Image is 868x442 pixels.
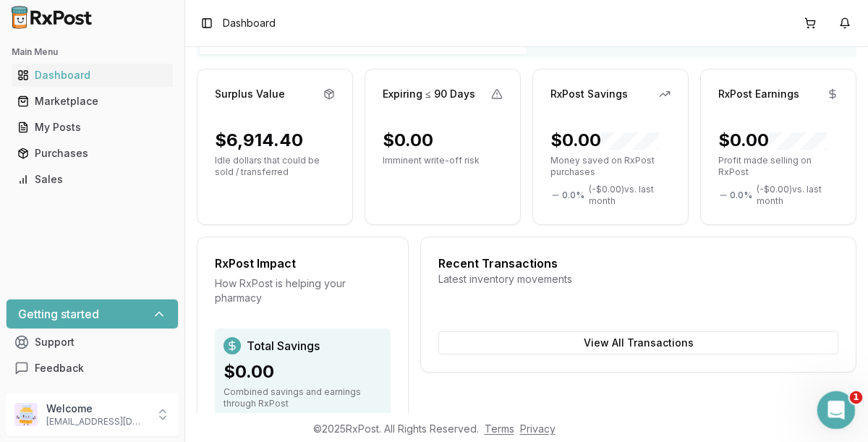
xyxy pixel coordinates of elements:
div: RxPost Impact [215,255,391,272]
h3: Getting started [18,305,99,323]
div: Surplus Value [215,87,285,101]
button: Support [6,329,179,355]
img: RxPost Logo [6,6,98,29]
a: Privacy [520,422,556,435]
button: View All Transactions [438,331,838,354]
span: 0.0 % [562,190,584,201]
h2: Main Menu [12,46,173,58]
button: Purchases [6,142,179,165]
div: Marketplace [17,94,167,109]
nav: breadcrumb [223,16,276,30]
a: Terms [485,422,514,435]
button: Sales [6,168,179,191]
p: Imminent write-off risk [383,155,503,166]
a: Marketplace [12,88,173,114]
img: User avatar [14,403,38,426]
p: Idle dollars that could be sold / transferred [215,155,335,178]
iframe: Intercom live chat [817,391,856,430]
div: Sales [17,172,167,187]
div: Expiring ≤ 90 Days [383,87,475,101]
span: 0.0 % [730,190,752,201]
div: $6,914.40 [215,129,303,152]
span: Dashboard [223,16,276,30]
div: Latest inventory movements [438,272,838,286]
div: $0.00 [224,360,382,383]
span: Total Savings [247,337,320,354]
span: 1 [850,391,863,404]
div: How RxPost is helping your pharmacy [215,276,391,305]
a: Dashboard [12,62,173,88]
button: Dashboard [6,64,179,87]
div: Purchases [17,146,167,161]
button: Feedback [6,355,179,381]
a: Purchases [12,140,173,166]
div: RxPost Savings [550,87,628,101]
a: My Posts [12,114,173,140]
span: Feedback [35,361,84,375]
div: $0.00 [550,129,659,152]
a: Sales [12,166,173,192]
div: Dashboard [17,68,167,82]
button: Marketplace [6,90,179,113]
span: ( - $0.00 ) vs. last month [757,184,838,207]
button: My Posts [6,116,179,139]
p: Profit made selling on RxPost [718,155,838,178]
p: Money saved on RxPost purchases [550,155,671,178]
div: Combined savings and earnings through RxPost [224,386,382,409]
p: Welcome [46,401,147,416]
span: ( - $0.00 ) vs. last month [589,184,671,207]
div: $0.00 [383,129,433,152]
div: RxPost Earnings [718,87,799,101]
div: $0.00 [718,129,827,152]
div: Recent Transactions [438,255,838,272]
p: [EMAIL_ADDRESS][DOMAIN_NAME] [46,416,147,428]
div: My Posts [17,120,167,135]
